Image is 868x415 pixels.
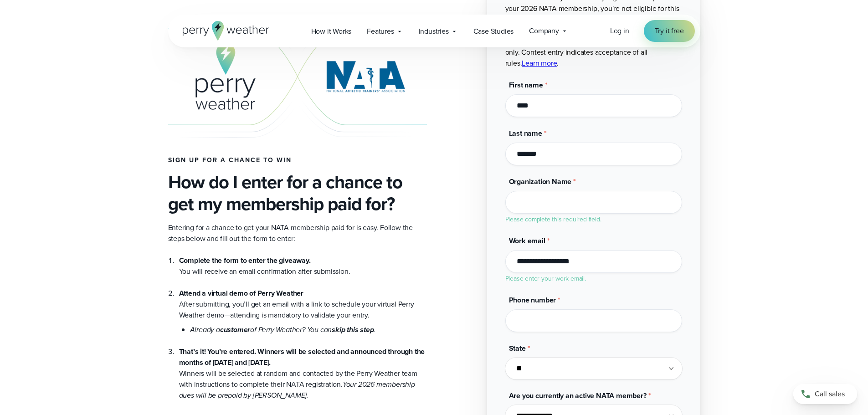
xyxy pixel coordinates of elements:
li: After submitting, you’ll get an email with a link to schedule your virtual Perry Weather demo—att... [179,277,427,335]
h4: Sign up for a chance to win [168,157,427,164]
span: Features [367,26,394,37]
span: State [509,343,526,354]
span: Phone number [509,295,556,305]
a: Try it free [644,20,695,42]
strong: Attend a virtual demo of Perry Weather [179,288,303,298]
a: Learn more [522,58,557,68]
span: Company [529,26,559,36]
span: How it Works [311,26,352,37]
a: How it Works [303,22,360,41]
strong: skip this step [332,324,374,335]
span: Call sales [815,389,845,400]
li: Winners will be selected at random and contacted by the Perry Weather team with instructions to c... [179,335,427,401]
p: Entering for a chance to get your NATA membership paid for is easy. Follow the steps below and fi... [168,222,427,244]
a: Case Studies [466,22,522,41]
a: Call sales [793,384,857,404]
strong: Complete the form to enter the giveaway. [179,255,311,266]
strong: That’s it! You’re entered. Winners will be selected and announced through the months of [DATE] an... [179,346,425,368]
span: Try it free [655,26,684,36]
em: Your 2026 membership dues will be prepaid by [PERSON_NAME]. [179,379,415,400]
li: You will receive an email confirmation after submission. [179,255,427,277]
span: Organization Name [509,176,572,187]
a: Log in [610,26,629,36]
h3: How do I enter for a chance to get my membership paid for? [168,171,427,215]
span: Log in [610,26,629,36]
span: Are you currently an active NATA member? [509,390,647,401]
span: Last name [509,128,542,138]
span: Case Studies [473,26,514,37]
span: Work email [509,236,545,246]
span: First name [509,80,543,90]
strong: customer [220,324,250,335]
em: Already a of Perry Weather? You can . [190,324,376,335]
label: Please enter your work email. [505,274,586,283]
span: Industries [419,26,449,37]
label: Please complete this required field. [505,215,601,224]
